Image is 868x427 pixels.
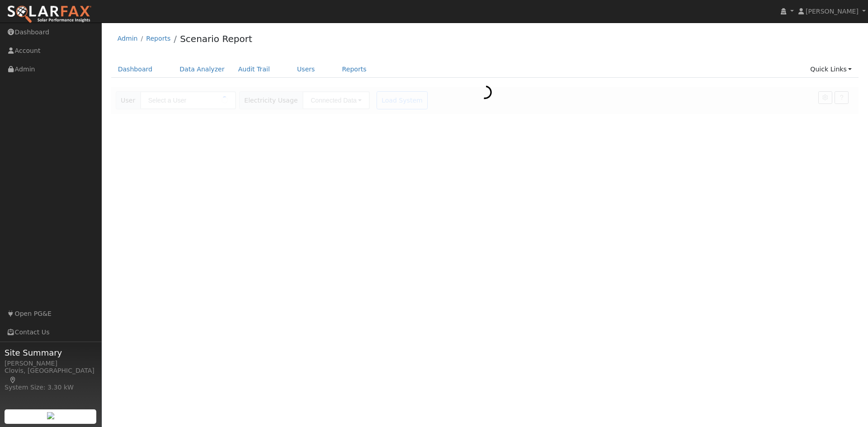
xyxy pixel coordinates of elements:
a: Reports [146,35,170,42]
a: Map [9,376,17,384]
div: Clovis, [GEOGRAPHIC_DATA] [5,366,97,385]
span: [PERSON_NAME] [806,8,859,15]
img: SolarFax [7,5,92,24]
img: retrieve [47,412,54,419]
a: Reports [335,61,373,78]
div: [PERSON_NAME] [5,359,97,368]
a: Quick Links [803,61,859,78]
a: Dashboard [111,61,160,78]
a: Data Analyzer [173,61,231,78]
a: Scenario Report [180,33,252,44]
a: Users [290,61,322,78]
span: Site Summary [5,347,97,359]
a: Admin [118,35,138,42]
a: Audit Trail [231,61,277,78]
div: System Size: 3.30 kW [5,383,97,392]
